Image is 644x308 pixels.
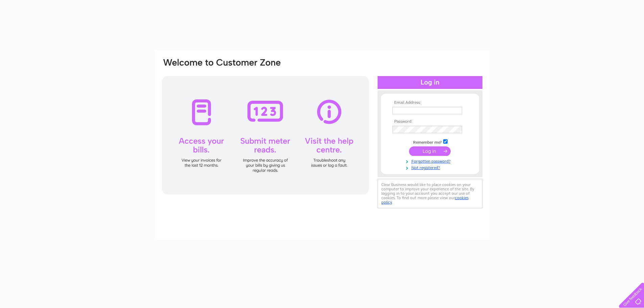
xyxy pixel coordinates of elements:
a: Not registered? [392,164,469,170]
div: Clear Business would like to place cookies on your computer to improve your experience of the sit... [378,179,482,208]
a: Forgotten password? [392,158,469,164]
th: Email Address: [391,100,469,105]
td: Remember me? [391,138,469,145]
input: Submit [409,146,451,156]
a: cookies policy [381,195,469,205]
th: Password: [391,119,469,124]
